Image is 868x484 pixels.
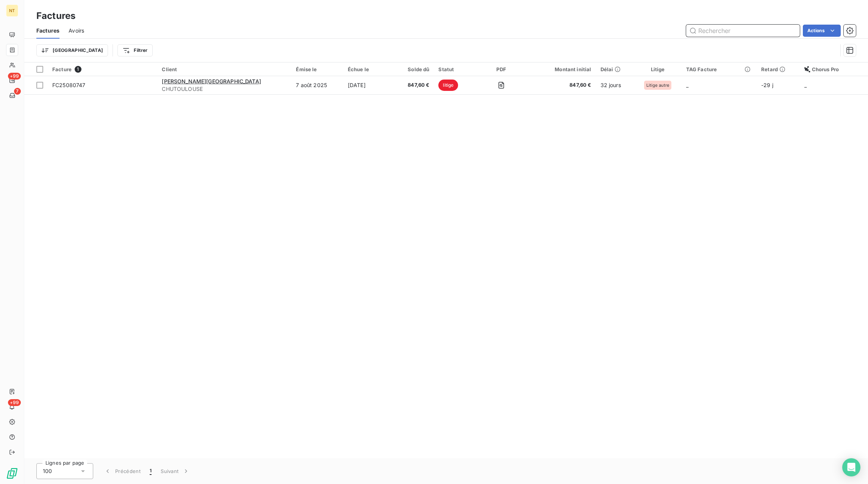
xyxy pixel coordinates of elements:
span: +99 [8,73,21,80]
div: Chorus Pro [804,66,863,72]
span: -29 j [761,82,773,88]
div: TAG Facture [686,66,752,72]
div: Solde dû [399,66,430,72]
div: Statut [438,66,473,72]
img: Logo LeanPay [6,467,18,479]
div: Client [162,66,287,72]
span: +99 [8,399,21,406]
span: [PERSON_NAME][GEOGRAPHIC_DATA] [162,78,261,84]
span: CHUTOULOUSE [162,85,287,93]
button: Filtrer [117,44,152,56]
button: Précédent [99,463,145,479]
span: Facture [52,66,72,72]
span: 100 [43,467,52,475]
button: Actions [803,25,841,37]
span: litige [438,80,458,91]
span: 1 [75,66,81,73]
span: 847,60 € [399,81,430,89]
span: _ [804,82,807,88]
button: 1 [145,463,156,479]
button: Suivant [156,463,194,479]
div: Émise le [296,66,339,72]
span: 7 [14,88,21,95]
button: [GEOGRAPHIC_DATA] [36,44,108,56]
span: 1 [150,467,152,475]
div: PDF [482,66,521,72]
span: Factures [36,27,59,34]
td: 7 août 2025 [291,76,343,94]
div: Échue le [348,66,390,72]
div: Litige [639,66,677,72]
span: FC25080747 [52,82,86,88]
input: Rechercher [686,25,800,37]
span: Avoirs [69,27,84,34]
td: [DATE] [343,76,394,94]
div: Open Intercom Messenger [842,458,860,476]
h3: Factures [36,9,75,23]
span: Litige autre [646,83,669,87]
div: Retard [761,66,795,72]
div: Montant initial [530,66,591,72]
div: Délai [601,66,630,72]
td: 32 jours [596,76,634,94]
div: NT [6,5,18,17]
span: 847,60 € [530,81,591,89]
span: _ [686,82,688,88]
